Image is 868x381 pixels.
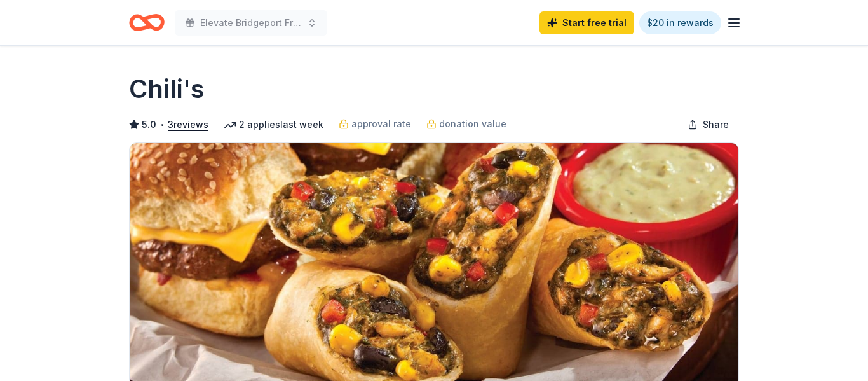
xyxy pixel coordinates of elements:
[439,116,506,132] span: donation value
[129,8,165,38] a: Home
[160,120,165,130] span: •
[677,112,739,137] button: Share
[703,117,729,132] span: Share
[351,116,411,132] span: approval rate
[639,11,721,34] a: $20 in rewards
[142,117,156,132] span: 5.0
[200,15,302,31] span: Elevate Bridgeport Friendsgiving 2025
[168,117,208,132] button: 3reviews
[224,117,323,132] div: 2 applies last week
[539,11,634,34] a: Start free trial
[339,116,411,132] a: approval rate
[129,71,205,107] h1: Chili's
[175,10,327,36] button: Elevate Bridgeport Friendsgiving 2025
[426,116,506,132] a: donation value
